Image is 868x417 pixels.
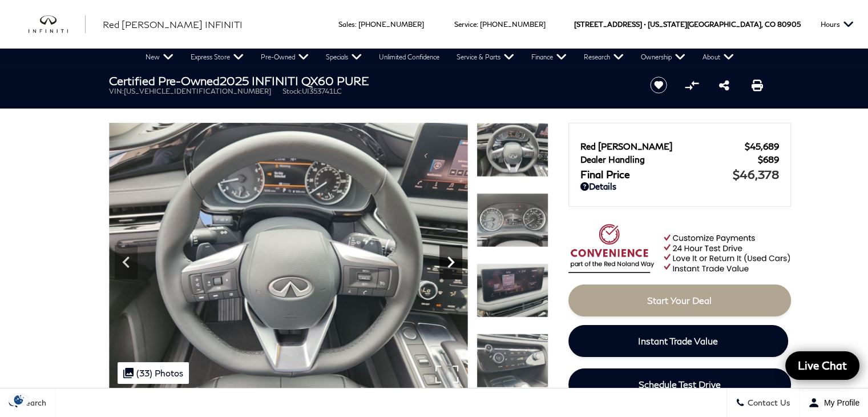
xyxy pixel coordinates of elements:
a: [STREET_ADDRESS] • [US_STATE][GEOGRAPHIC_DATA], CO 80905 [574,20,801,29]
span: $689 [758,154,779,165]
span: Sales [338,20,355,29]
span: Red [PERSON_NAME] [580,141,745,151]
strong: Certified Pre-Owned [109,74,220,87]
span: $45,689 [745,141,779,151]
div: Previous [115,245,138,279]
img: Certified Used 2025 Graphite Shadow INFINITI PURE image 21 [477,263,548,318]
img: Certified Used 2025 Graphite Shadow INFINITI PURE image 19 [477,123,548,177]
img: INFINITI [29,15,86,34]
span: [US_VEHICLE_IDENTIFICATION_NUMBER] [124,87,271,95]
span: Search [18,398,46,408]
a: Details [580,181,779,191]
a: About [694,49,742,66]
a: Schedule Test Drive [568,368,791,400]
button: Compare Vehicle [683,77,700,94]
a: Print this Certified Pre-Owned 2025 INFINITI QX60 PURE [752,78,763,92]
a: Live Chat [785,351,859,380]
a: Share this Certified Pre-Owned 2025 INFINITI QX60 PURE [719,78,729,92]
a: Ownership [632,49,694,66]
section: Click to Open Cookie Consent Modal [6,394,32,406]
span: : [355,20,357,29]
span: Contact Us [745,398,790,408]
span: Final Price [580,168,733,181]
img: Certified Used 2025 Graphite Shadow INFINITI PURE image 20 [477,193,548,247]
a: Express Store [182,49,252,66]
div: Next [439,245,462,279]
a: Research [575,49,632,66]
div: (33) Photos [118,362,189,384]
a: [PHONE_NUMBER] [480,20,546,29]
span: Service [454,20,477,29]
span: $46,378 [733,167,779,181]
a: Final Price $46,378 [580,167,779,181]
a: Red [PERSON_NAME] INFINITI [103,18,243,31]
a: Service & Parts [448,49,523,66]
a: infiniti [29,15,86,34]
span: Red [PERSON_NAME] INFINITI [103,19,243,30]
nav: Main Navigation [137,49,742,66]
a: Red [PERSON_NAME] $45,689 [580,141,779,151]
button: Save vehicle [646,76,671,94]
a: Instant Trade Value [568,325,788,357]
span: Stock: [282,87,302,95]
a: Dealer Handling $689 [580,154,779,165]
a: New [137,49,182,66]
a: Finance [523,49,575,66]
a: Start Your Deal [568,284,791,316]
span: Schedule Test Drive [639,379,721,390]
h1: 2025 INFINITI QX60 PURE [109,74,631,87]
img: Opt-Out Icon [6,394,32,406]
span: UI353741LC [302,87,342,95]
span: Dealer Handling [580,154,758,165]
a: Pre-Owned [252,49,317,66]
a: Specials [317,49,370,66]
span: Live Chat [792,358,853,372]
button: Open user profile menu [800,388,868,417]
span: My Profile [819,398,859,407]
span: VIN: [109,87,124,95]
span: Instant Trade Value [638,335,718,346]
span: Start Your Deal [647,295,712,306]
a: [PHONE_NUMBER] [358,20,424,29]
img: Certified Used 2025 Graphite Shadow INFINITI PURE image 22 [477,334,548,388]
a: Unlimited Confidence [370,49,448,66]
span: : [477,20,478,29]
img: Certified Used 2025 Graphite Shadow INFINITI PURE image 19 [109,123,468,392]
